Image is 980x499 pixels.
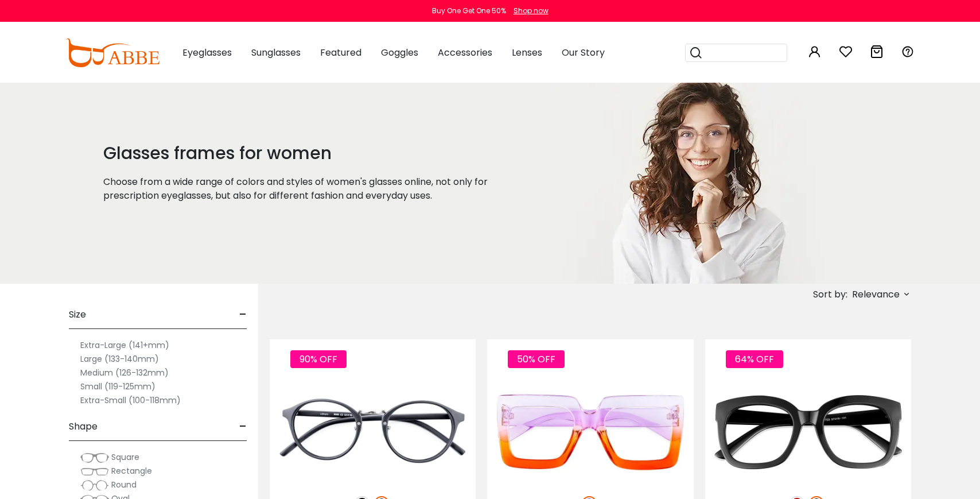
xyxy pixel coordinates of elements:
[239,413,247,440] span: -
[111,465,152,477] span: Rectangle
[270,381,476,484] img: Matte-black Youngitive - Plastic ,Adjust Nose Pads
[80,393,181,407] label: Extra-Small (100-118mm)
[726,350,783,368] span: 64% OFF
[103,143,521,164] h1: Glasses frames for women
[111,479,137,490] span: Round
[514,6,549,16] div: Shop now
[432,6,506,16] div: Buy One Get One 50%
[381,46,418,59] span: Goggles
[487,381,693,484] img: Purple Spark - Plastic ,Universal Bridge Fit
[80,338,169,352] label: Extra-Large (141+mm)
[239,301,247,328] span: -
[320,46,361,59] span: Featured
[80,366,169,380] label: Medium (126-132mm)
[705,381,911,484] img: Black Gala - Plastic ,Universal Bridge Fit
[80,466,109,477] img: Rectangle.png
[69,301,86,328] span: Size
[290,350,347,368] span: 90% OFF
[852,284,900,305] span: Relevance
[111,451,139,463] span: Square
[65,38,160,67] img: abbeglasses.com
[550,83,841,284] img: glasses frames for women
[69,413,98,440] span: Shape
[80,352,159,366] label: Large (133-140mm)
[508,350,565,368] span: 50% OFF
[103,175,521,203] p: Choose from a wide range of colors and styles of women's glasses online, not only for prescriptio...
[80,479,109,491] img: Round.png
[562,46,605,59] span: Our Story
[80,380,155,393] label: Small (119-125mm)
[508,6,549,16] a: Shop now
[182,46,232,59] span: Eyeglasses
[813,288,847,301] span: Sort by:
[80,452,109,463] img: Square.png
[512,46,542,59] span: Lenses
[438,46,492,59] span: Accessories
[251,46,301,59] span: Sunglasses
